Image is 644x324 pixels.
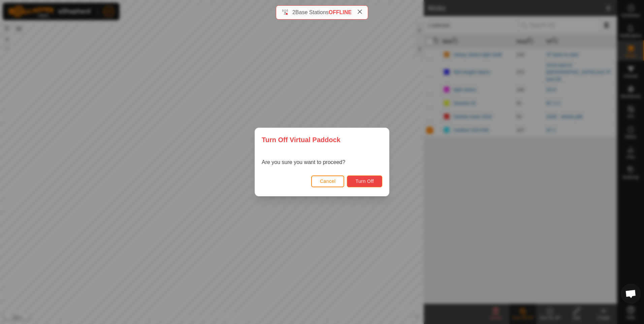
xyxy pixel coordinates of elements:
span: Turn Off [355,179,374,184]
span: OFFLINE [329,9,352,15]
span: Base Stations [295,9,329,15]
span: 2 [292,9,295,15]
span: Turn Off Virtual Paddock [262,135,341,145]
button: Turn Off [347,175,382,187]
span: Cancel [320,179,336,184]
p: Are you sure you want to proceed? [262,158,345,166]
button: Cancel [311,175,345,187]
a: Open chat [621,284,641,304]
